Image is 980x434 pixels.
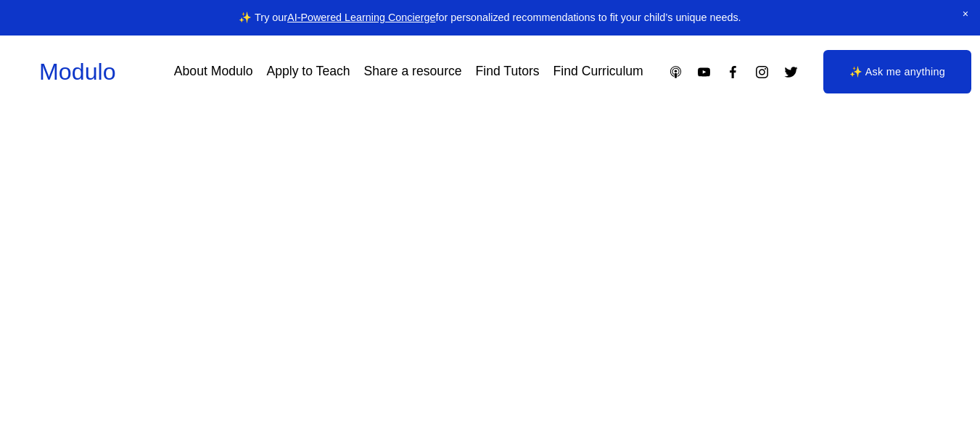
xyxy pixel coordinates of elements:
a: YouTube [696,64,712,80]
a: Instagram [754,64,770,80]
a: Twitter [783,64,799,80]
a: Find Tutors [476,59,540,85]
a: AI-Powered Learning Concierge [287,12,435,23]
a: Apply to Teach [266,59,350,85]
a: ✨ Ask me anything [823,50,971,93]
a: Modulo [39,59,116,85]
a: About Modulo [174,59,253,85]
a: Facebook [725,64,741,80]
a: Find Curriculum [553,59,643,85]
a: Share a resource [364,59,462,85]
a: Apple Podcasts [668,64,683,80]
